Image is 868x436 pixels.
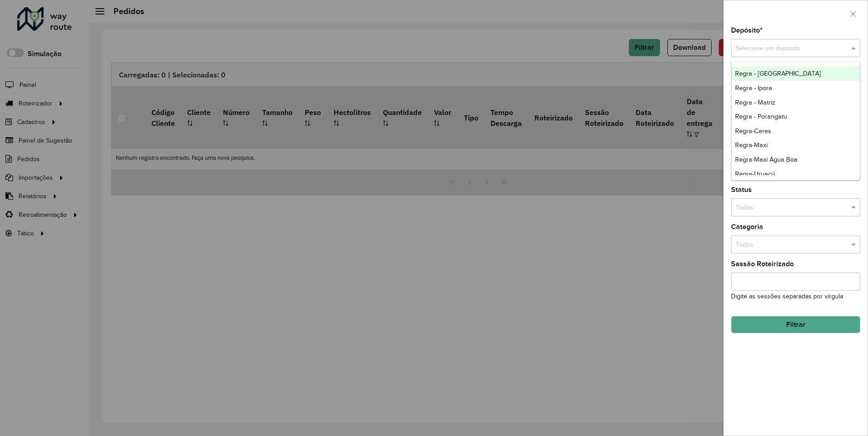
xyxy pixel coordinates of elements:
[735,84,772,91] span: Regra - Ipora
[731,293,843,300] small: Digite as sessões separadas por vírgula
[731,25,763,36] label: Depósito
[731,184,752,195] label: Status
[731,316,860,333] button: Filtrar
[731,259,794,269] label: Sessão Roteirizado
[735,113,787,120] span: Regra - Porangatu
[735,127,771,134] span: Regra-Ceres
[735,156,797,163] span: Regra-Maxi Água Boa
[735,70,821,77] span: Regra - [GEOGRAPHIC_DATA]
[731,62,860,181] ng-dropdown-panel: Options list
[735,99,775,106] span: Regra - Matriz
[735,141,768,149] span: Regra-Maxi
[735,170,775,177] span: Regra-Uruaçú
[731,221,763,232] label: Categoria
